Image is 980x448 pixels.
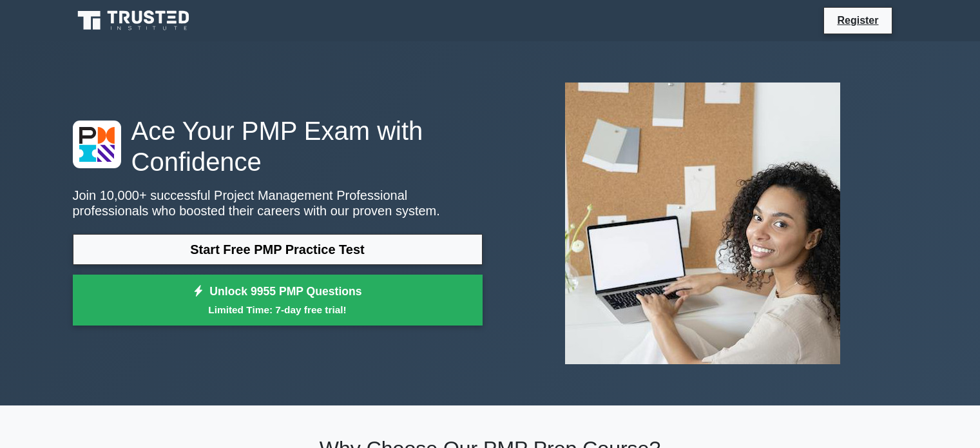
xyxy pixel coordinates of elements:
[73,234,483,265] a: Start Free PMP Practice Test
[73,115,483,177] h1: Ace Your PMP Exam with Confidence
[829,12,886,28] a: Register
[89,302,466,317] small: Limited Time: 7-day free trial!
[73,188,483,219] p: Join 10,000+ successful Project Management Professional professionals who boosted their careers w...
[73,275,483,326] a: Unlock 9955 PMP QuestionsLimited Time: 7-day free trial!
